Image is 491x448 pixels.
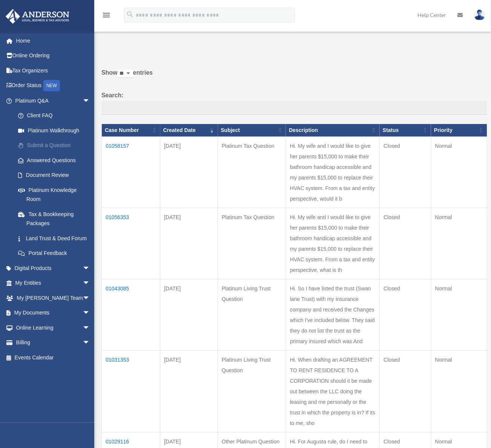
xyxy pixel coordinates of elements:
[160,279,218,350] td: [DATE]
[83,93,98,109] span: arrow_drop_down
[11,108,101,123] a: Client FAQ
[5,305,101,321] a: My Documentsarrow_drop_down
[83,320,98,336] span: arrow_drop_down
[286,208,380,279] td: Hi. My wife and I would like to give her parents $15,000 to make their bathroom handicap accessib...
[380,137,431,208] td: Closed
[83,290,98,306] span: arrow_drop_down
[286,137,380,208] td: Hi. My wife and I would like to give her parents $15,000 to make their bathroom handicap accessib...
[11,168,101,183] a: Document Review
[11,138,101,153] a: Submit a Question
[83,335,98,351] span: arrow_drop_down
[102,208,160,279] td: 01056353
[11,231,101,246] a: Land Trust & Deed Forum
[5,290,101,305] a: My [PERSON_NAME] Teamarrow_drop_down
[3,9,72,24] img: Anderson Advisors Platinum Portal
[83,276,98,291] span: arrow_drop_down
[380,350,431,432] td: Closed
[5,335,101,350] a: Billingarrow_drop_down
[431,279,487,350] td: Normal
[102,124,160,137] th: Case Number: activate to sort column ascending
[218,350,286,432] td: Platinum Living Trust Question
[5,78,101,94] a: Order StatusNEW
[218,279,286,350] td: Platinum Living Trust Question
[102,279,160,350] td: 01043085
[83,305,98,321] span: arrow_drop_down
[380,279,431,350] td: Closed
[431,124,487,137] th: Priority: activate to sort column ascending
[5,63,101,78] a: Tax Organizers
[11,246,101,261] a: Portal Feedback
[102,137,160,208] td: 01058157
[11,153,98,168] a: Answered Questions
[101,90,487,115] label: Search:
[431,350,487,432] td: Normal
[5,93,101,108] a: Platinum Q&Aarrow_drop_down
[5,276,101,291] a: My Entitiesarrow_drop_down
[5,33,101,48] a: Home
[102,350,160,432] td: 01031353
[160,350,218,432] td: [DATE]
[380,208,431,279] td: Closed
[431,208,487,279] td: Normal
[160,124,218,137] th: Created Date: activate to sort column ascending
[380,124,431,137] th: Status: activate to sort column ascending
[101,101,487,115] input: Search:
[474,9,485,20] img: User Pic
[160,137,218,208] td: [DATE]
[11,207,101,231] a: Tax & Bookkeeping Packages
[118,69,133,78] select: Showentries
[43,80,60,91] div: NEW
[102,11,111,20] i: menu
[286,350,380,432] td: Hi. When drafting an AGREEMENT TO RENT RESIDENCE TO A CORPORATION should it be made out between t...
[101,68,487,86] label: Show entries
[5,320,101,335] a: Online Learningarrow_drop_down
[11,123,101,138] a: Platinum Walkthrough
[126,10,134,18] i: search
[5,261,101,276] a: Digital Productsarrow_drop_down
[5,48,101,63] a: Online Ordering
[218,124,286,137] th: Subject: activate to sort column ascending
[11,183,101,207] a: Platinum Knowledge Room
[286,124,380,137] th: Description: activate to sort column ascending
[83,261,98,276] span: arrow_drop_down
[5,350,101,365] a: Events Calendar
[218,137,286,208] td: Platinum Tax Question
[102,13,111,20] a: menu
[431,137,487,208] td: Normal
[218,208,286,279] td: Platinum Tax Question
[160,208,218,279] td: [DATE]
[286,279,380,350] td: Hi. So I have listed the trust (Swan lane Trust) with my insurance company and received the Chang...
